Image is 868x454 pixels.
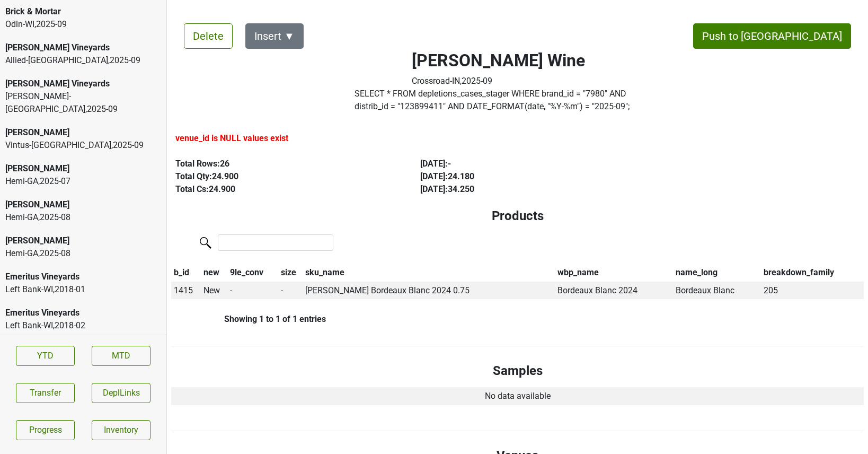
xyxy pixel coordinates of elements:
th: b_id: activate to sort column descending [171,264,201,282]
div: [PERSON_NAME]-[GEOGRAPHIC_DATA] , 2025 - 09 [5,90,161,116]
button: Delete [184,23,233,49]
div: Brick & Mortar [5,5,161,18]
th: sku_name: activate to sort column ascending [303,264,555,282]
div: [PERSON_NAME] [5,234,161,247]
div: Hemi-GA , 2025 - 08 [5,211,161,224]
td: No data available [171,387,864,405]
div: [PERSON_NAME] [5,162,161,175]
div: [PERSON_NAME] [5,126,161,139]
span: 1415 [174,285,193,295]
div: Emeritus Vineyards [5,307,161,319]
div: Total Cs: 24.900 [175,183,396,196]
div: Left Bank-WI , 2018 - 02 [5,319,161,332]
div: Emeritus Vineyards [5,270,161,283]
button: Push to [GEOGRAPHIC_DATA] [693,23,851,49]
div: Allied-[GEOGRAPHIC_DATA] , 2025 - 09 [5,54,161,67]
th: name_long: activate to sort column ascending [673,264,760,282]
a: MTD [92,346,150,366]
th: breakdown_family: activate to sort column ascending [761,264,864,282]
button: DeplLinks [92,383,150,403]
h2: [PERSON_NAME] Wine [412,50,585,71]
a: YTD [16,346,75,366]
div: Hemi-GA , 2025 - 07 [5,175,161,188]
div: Vintus-[GEOGRAPHIC_DATA] , 2025 - 09 [5,139,161,152]
td: - [279,282,303,300]
button: Insert ▼ [245,23,304,49]
label: Click to copy query [355,88,642,113]
div: [DATE] : 34.250 [420,183,641,196]
th: 9le_conv: activate to sort column ascending [227,264,278,282]
label: venue_id is NULL values exist [175,132,288,145]
td: Bordeaux Blanc 2024 [555,282,673,300]
div: Odin-WI , 2025 - 09 [5,18,161,31]
div: Crossroad-IN , 2025 - 09 [412,75,585,88]
h4: Samples [180,363,855,379]
a: Progress [16,420,75,440]
div: Total Qty: 24.900 [175,170,396,183]
td: 205 [761,282,864,300]
div: Left Bank-WI , 2018 - 01 [5,283,161,296]
th: wbp_name: activate to sort column ascending [555,264,673,282]
div: Total Rows: 26 [175,158,396,170]
div: Hemi-GA , 2025 - 08 [5,247,161,260]
th: size: activate to sort column ascending [279,264,303,282]
div: [PERSON_NAME] [5,198,161,211]
div: [DATE] : 24.180 [420,170,641,183]
td: - [227,282,278,300]
button: Transfer [16,383,75,403]
td: [PERSON_NAME] Bordeaux Blanc 2024 0.75 [303,282,555,300]
div: Showing 1 to 1 of 1 entries [171,314,326,324]
h4: Products [180,208,855,224]
th: new: activate to sort column ascending [201,264,227,282]
div: [PERSON_NAME] Vineyards [5,41,161,54]
td: New [201,282,227,300]
a: Inventory [92,420,150,440]
div: [DATE] : - [420,158,641,170]
div: [PERSON_NAME] Vineyards [5,77,161,90]
td: Bordeaux Blanc [673,282,760,300]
